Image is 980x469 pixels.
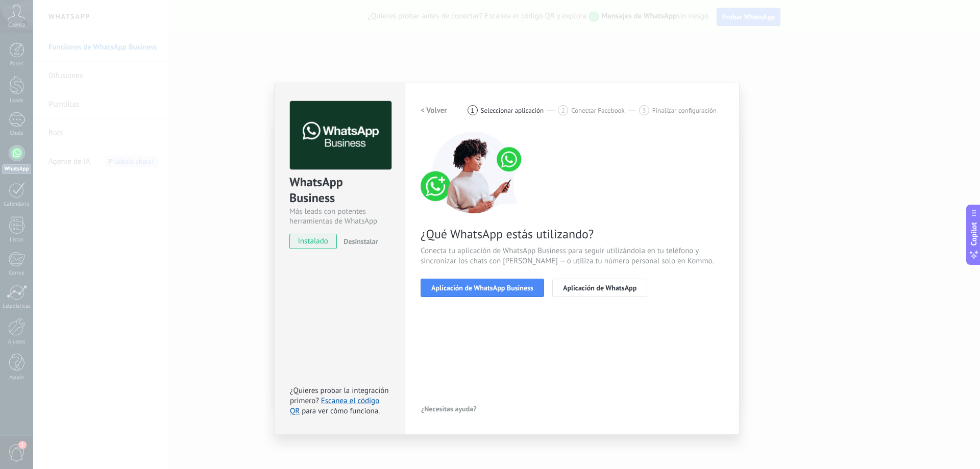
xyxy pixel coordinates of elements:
span: Conecta tu aplicación de WhatsApp Business para seguir utilizándola en tu teléfono y sincronizar ... [421,246,724,266]
span: Seleccionar aplicación [481,107,544,114]
div: Más leads con potentes herramientas de WhatsApp [289,207,390,226]
span: Aplicación de WhatsApp [563,284,636,291]
span: ¿Necesitas ayuda? [421,405,477,412]
span: 3 [642,106,646,115]
span: Finalizar configuración [652,107,717,114]
button: ¿Necesitas ayuda? [421,401,477,416]
button: Desinstalar [339,234,378,249]
img: logo_main.png [290,101,391,170]
a: Escanea el código QR [290,396,379,416]
img: connect number [421,132,528,213]
span: ¿Qué WhatsApp estás utilizando? [421,226,724,242]
span: para ver cómo funciona. [302,406,380,416]
h2: < Volver [421,106,447,115]
span: 1 [471,106,474,115]
button: < Volver [421,101,447,119]
span: Conectar Facebook [571,107,625,114]
div: WhatsApp Business [289,174,390,207]
span: 2 [561,106,565,115]
span: instalado [290,234,336,249]
span: Aplicación de WhatsApp Business [431,284,533,291]
span: Desinstalar [344,237,378,246]
button: Aplicación de WhatsApp Business [421,279,544,297]
button: Aplicación de WhatsApp [552,279,647,297]
span: Copilot [969,222,979,245]
span: ¿Quieres probar la integración primero? [290,386,389,406]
